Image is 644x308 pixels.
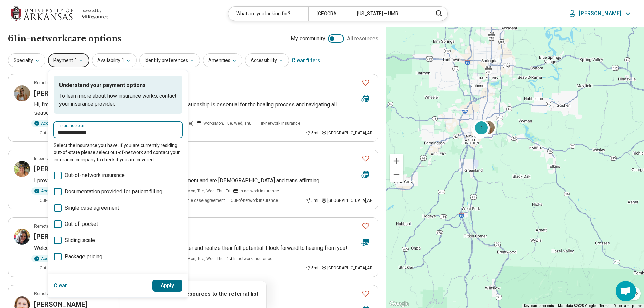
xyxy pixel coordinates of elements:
[59,81,177,89] p: Understand your payment options
[616,281,636,301] div: Open chat
[359,287,373,301] button: Favorite
[34,232,87,241] h3: [PERSON_NAME]
[390,154,403,168] button: Zoom in
[175,188,230,194] span: Works Mon, Tue, Wed, Thu, Fri
[128,290,258,299] p: Click icon to add resources to the referral list
[359,76,373,90] button: Favorite
[292,52,320,69] div: Clear filters
[291,34,325,43] span: My community
[203,53,242,67] button: Amenities
[152,280,183,292] button: Apply
[308,7,349,21] div: [GEOGRAPHIC_DATA]
[614,304,642,308] a: Report a map error
[261,120,300,126] span: In-network insurance
[600,304,610,308] a: Terms (opens in new tab)
[40,130,65,136] span: Out-of-pocket
[11,5,108,22] a: University of Arkansaspowered by
[245,53,289,67] button: Accessibility
[321,130,373,136] div: [GEOGRAPHIC_DATA] , AR
[359,219,373,233] button: Favorite
[139,53,200,67] button: Identity preferences
[305,197,318,204] div: 5 mi
[34,223,72,229] p: Remote or In-person
[59,92,177,108] p: To learn more about how insurance works, contact your insurance provider.
[203,120,252,126] span: Works Mon, Tue, Wed, Thu
[34,244,373,252] p: Welcome! I provide support to those who are working to feel better and realize their full potenti...
[65,188,162,196] span: Documentation provided for patient filling
[321,265,373,271] div: [GEOGRAPHIC_DATA] , AR
[231,197,278,204] span: Out-of-network insurance
[65,220,98,228] span: Out-of-pocket
[34,156,60,162] p: In-person only
[305,130,318,136] div: 5 mi
[92,53,137,67] button: Availability1
[31,255,78,262] div: Accepting clients
[54,142,182,163] p: Select the insurance you have, if you are currently residing out-of-state please select out-of-ne...
[74,57,77,64] span: 1
[175,256,224,262] span: Works Mon, Tue, Wed, Thu
[305,265,318,271] div: 5 mi
[359,151,373,165] button: Favorite
[182,197,225,204] span: Single case agreement
[40,265,65,271] span: Out-of-pocket
[34,101,373,117] p: Hi, I'm glad you're here! I believe that a meaningful therapeutic relationship is essential for t...
[473,120,490,136] div: 2
[81,8,108,14] div: powered by
[233,256,272,262] span: In-network insurance
[65,236,95,244] span: Sliding scale
[240,188,279,194] span: In-network insurance
[34,80,72,86] p: Remote or In-person
[122,57,124,64] span: 1
[34,89,87,98] h3: [PERSON_NAME]
[31,120,78,127] div: Accepting clients
[228,7,308,21] div: What are you looking for?
[65,253,102,261] span: Package pricing
[579,10,621,17] p: [PERSON_NAME]
[473,120,490,137] div: 2
[34,164,87,174] h3: [PERSON_NAME]
[34,291,72,297] p: Remote or In-person
[65,171,125,180] span: Out-of-network insurance
[558,304,596,308] span: Map data ©2025 Google
[321,197,373,204] div: [GEOGRAPHIC_DATA] , AR
[40,197,65,204] span: Out-of-pocket
[34,176,373,185] p: I provide trauma focused services that are free of stigma or judgment and are [DEMOGRAPHIC_DATA] ...
[54,280,67,292] button: Clear
[390,168,403,182] button: Zoom out
[8,53,45,67] button: Specialty
[31,187,78,195] div: Accepting clients
[347,34,378,43] span: All resources
[11,5,73,22] img: University of Arkansas
[58,124,178,128] label: Insurance plan
[8,33,121,44] h1: 61 in-network care options
[48,53,89,67] button: Payment1
[65,204,119,212] span: Single case agreement
[349,7,429,21] div: [US_STATE] – UMR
